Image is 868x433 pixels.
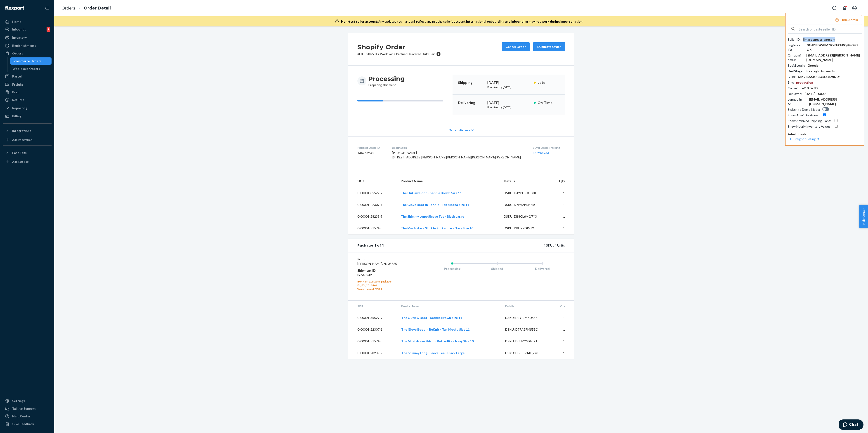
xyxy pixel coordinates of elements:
[806,69,835,73] div: Strategic Accounts
[3,73,52,80] a: Parcel
[84,6,111,11] a: Order Detail
[3,26,52,33] a: Inbounds7
[859,205,868,228] button: Help Center
[850,4,859,13] button: Open account menu
[398,301,502,312] th: Product Name
[401,226,473,230] a: The Must-Have Shirt in Butterlite - Navy Size 10
[502,42,530,51] button: Cancel Order
[10,57,52,65] a: Ecommerce Orders
[12,160,28,164] div: Add Fast Tag
[3,113,52,120] a: Billing
[458,100,484,105] p: Delivering
[12,98,24,102] div: Returns
[802,86,817,90] div: 62f0b2c80
[796,80,813,85] div: production
[840,4,849,13] button: Open notifications
[550,199,574,211] td: 1
[348,211,397,222] td: 0-00001-28239-9
[550,187,574,199] td: 1
[380,52,436,56] span: Worldwide Partner Delivered Duty Paid
[466,19,583,23] span: International onboarding and inbounding may not work during impersonation.
[788,86,800,90] div: Commit :
[401,351,465,355] a: The Shimmy Long-Sleeve Tee - Black Large
[458,80,484,85] p: Shipping
[12,414,31,419] div: Help Center
[397,175,500,187] th: Product Name
[341,19,583,24] div: Any updates you make will reflect against the seller's account.
[12,19,21,24] div: Home
[12,406,36,411] div: Talk to Support
[487,85,530,89] p: Promised by [DATE]
[12,114,21,118] div: Billing
[551,312,574,324] td: 1
[12,35,27,40] div: Inventory
[475,266,520,271] div: Shipped
[348,347,398,359] td: 0-00001-28239-9
[788,63,805,68] div: Social Login :
[551,324,574,335] td: 1
[401,327,469,331] a: The Glove Boot in ReKnit - Tan Mocha Size 11
[357,257,411,261] dt: From
[341,19,378,23] span: Non-test seller account:
[788,113,820,118] div: Show Admin Features :
[487,100,530,105] div: [DATE]
[401,203,469,207] a: The Glove Boot in ReKnit - Tan Mocha Size 11
[348,324,398,335] td: 0-00001-22307-1
[12,151,27,155] div: Fast Tags
[806,53,862,62] div: [EMAIL_ADDRESS][PERSON_NAME][DOMAIN_NAME]
[357,151,385,155] dd: 136968933
[839,419,863,431] iframe: Opens a widget where you can chat to one of our agents
[12,138,32,142] div: Add Integration
[3,42,52,49] a: Replenishments
[502,301,551,312] th: Details
[788,132,862,136] p: Admin tools
[807,63,818,68] div: Google
[487,80,530,85] div: [DATE]
[788,107,820,112] div: Switch to Demo Mode :
[3,413,52,420] a: Help Center
[12,66,40,71] div: Wholesale Orders
[788,137,820,141] a: FTL Freight quoting
[504,191,546,195] div: DSKU: D4YPD5XUS38
[61,6,75,11] a: Orders
[504,214,546,219] div: DSKU: DB8CL6MQ7Y3
[401,191,462,195] a: The Outlaw Boot - Saddle Brown Size 11
[12,82,23,87] div: Freight
[384,243,565,248] div: 4 SKUs 4 Units
[5,6,24,10] img: Flexport logo
[401,316,462,320] a: The Outlaw Boot - Saddle Brown Size 11
[788,119,831,123] div: Show Archived Shipping Plans :
[3,405,52,412] button: Talk to Support
[357,262,397,266] span: [PERSON_NAME], NJ 08865
[809,97,862,106] div: [EMAIL_ADDRESS][DOMAIN_NAME]
[357,273,411,277] dd: 86545242
[551,347,574,359] td: 1
[504,202,546,207] div: DSKU: D7PA2PM555C
[12,27,26,32] div: Inbounds
[12,129,31,133] div: Integrations
[348,187,397,199] td: 0-00001-35527-7
[538,100,559,105] p: On-Time
[804,92,825,96] div: [DATE] +0000
[803,37,835,42] div: jimgreeneverlanecom
[799,24,862,33] input: Search or paste seller ID
[487,105,530,109] p: Promised by [DATE]
[357,146,385,150] dt: Flexport Order ID
[3,34,52,41] a: Inventory
[3,158,52,165] a: Add Fast Tag
[788,53,804,62] div: Org admin email :
[401,214,464,218] a: The Shimmy Long-Sleeve Tee - Black Large
[448,128,470,132] span: Order History
[3,81,52,88] a: Freight
[788,97,807,106] div: Logged In As :
[348,175,397,187] th: SKU
[3,104,52,112] a: Reporting
[788,37,801,42] div: Seller ID :
[3,50,52,57] a: Orders
[3,127,52,134] button: Integrations
[12,90,19,94] div: Prep
[12,51,23,56] div: Orders
[551,335,574,347] td: 1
